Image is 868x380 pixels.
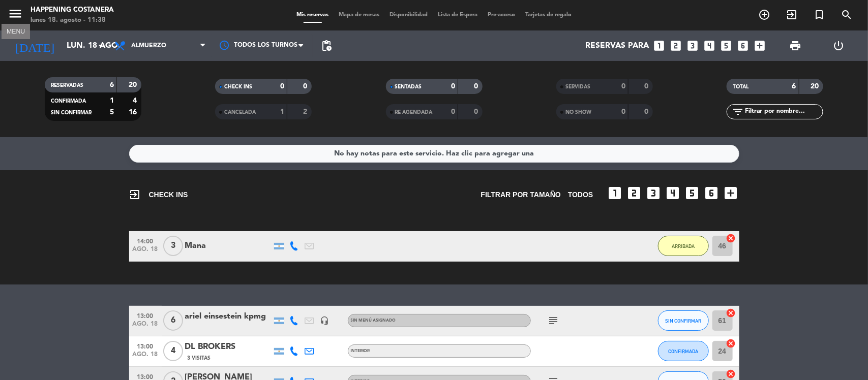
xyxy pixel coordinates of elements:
[733,84,749,89] span: TOTAL
[607,185,623,201] i: looks_one
[684,185,701,201] i: looks_5
[626,185,643,201] i: looks_two
[653,39,666,52] i: looks_one
[163,341,183,361] span: 4
[131,42,166,49] span: Almuerzo
[129,81,139,88] strong: 20
[703,39,716,52] i: looks_4
[621,83,625,90] strong: 0
[133,97,139,104] strong: 4
[520,12,577,18] span: Tarjetas de regalo
[665,318,701,324] span: SIN CONFIRMAR
[723,185,739,201] i: add_box
[110,97,114,104] strong: 1
[129,188,188,201] span: CHECK INS
[483,12,520,18] span: Pre-acceso
[568,189,593,201] span: TODOS
[163,310,183,331] span: 6
[2,26,30,36] div: MENU
[686,39,700,52] i: looks_3
[133,321,158,332] span: ago. 18
[8,6,23,25] button: menu
[334,12,384,18] span: Mapa de mesas
[744,106,823,117] input: Filtrar por nombre...
[451,108,455,115] strong: 0
[726,308,736,318] i: cancel
[548,314,560,327] i: subject
[704,185,720,201] i: looks_6
[565,84,590,89] span: SERVIDAS
[280,108,284,115] strong: 1
[789,40,801,52] span: print
[304,83,310,90] strong: 0
[792,83,796,90] strong: 6
[754,39,767,52] i: add_box
[658,341,709,361] button: CONFIRMADA
[665,185,681,201] i: looks_4
[726,369,736,379] i: cancel
[668,349,698,354] span: CONFIRMADA
[280,83,284,90] strong: 0
[481,189,561,201] span: Filtrar por tamaño
[811,83,821,90] strong: 20
[133,235,158,246] span: 14:00
[8,6,23,21] i: menu
[51,99,86,104] span: CONFIRMADA
[474,83,480,90] strong: 0
[758,9,770,21] i: add_circle_outline
[351,319,396,323] span: Sin menú asignado
[786,9,798,21] i: exit_to_app
[565,110,591,115] span: NO SHOW
[334,148,534,160] div: No hay notas para este servicio. Haz clic para agregar una
[646,185,662,201] i: looks_3
[813,9,825,21] i: turned_in_not
[658,310,709,331] button: SIN CONFIRMAR
[95,40,107,52] i: arrow_drop_down
[31,15,114,25] div: lunes 18. agosto - 11:38
[817,30,860,61] div: LOG OUT
[720,39,733,52] i: looks_5
[351,349,370,353] span: INTERIOR
[670,39,683,52] i: looks_two
[320,40,333,52] span: pending_actions
[291,12,334,18] span: Mis reservas
[110,109,114,116] strong: 5
[658,236,709,256] button: ARRIBADA
[320,316,330,325] i: headset_mic
[621,108,625,115] strong: 0
[31,5,114,15] div: Happening Costanera
[188,354,211,362] span: 3 Visitas
[224,84,252,89] span: CHECK INS
[129,188,141,201] i: exit_to_app
[586,41,649,51] span: Reservas para
[163,236,183,256] span: 3
[133,309,158,321] span: 13:00
[133,340,158,352] span: 13:00
[185,310,272,323] div: ariel einsestein kpmg
[726,338,736,349] i: cancel
[737,39,750,52] i: looks_6
[644,108,650,115] strong: 0
[8,35,62,57] i: [DATE]
[732,106,744,118] i: filter_list
[51,83,83,88] span: RESERVADAS
[185,239,272,252] div: Mana
[832,40,845,52] i: power_settings_new
[185,340,272,354] div: DL BROKERS
[51,110,92,115] span: SIN CONFIRMAR
[451,83,455,90] strong: 0
[395,110,433,115] span: RE AGENDADA
[129,109,139,116] strong: 16
[726,233,736,243] i: cancel
[304,108,310,115] strong: 2
[841,9,853,21] i: search
[644,83,650,90] strong: 0
[110,81,114,88] strong: 6
[384,12,433,18] span: Disponibilidad
[672,243,695,249] span: ARRIBADA
[433,12,483,18] span: Lista de Espera
[133,246,158,258] span: ago. 18
[224,110,256,115] span: CANCELADA
[474,108,480,115] strong: 0
[133,351,158,363] span: ago. 18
